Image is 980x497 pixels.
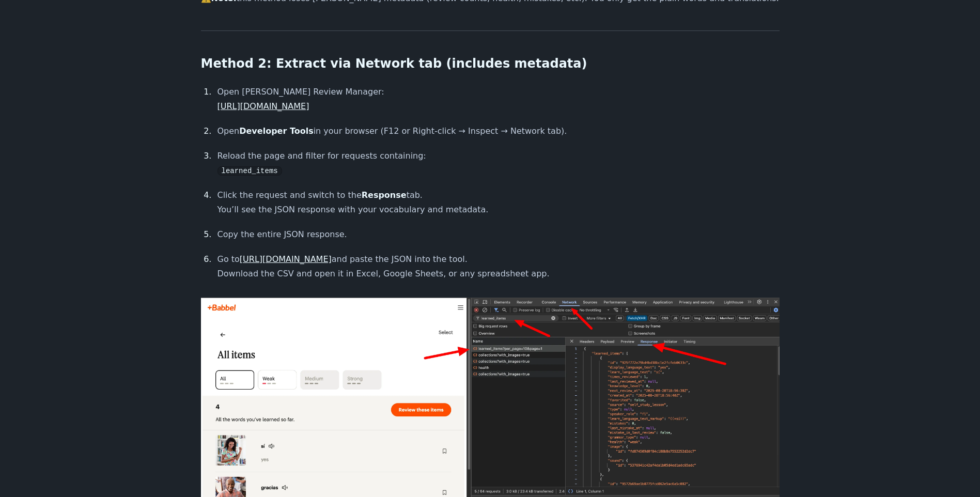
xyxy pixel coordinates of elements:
[239,126,313,136] strong: Developer Tools
[217,252,780,281] p: Go to and paste the JSON into the tool. Download the CSV and open it in Excel, Google Sheets, or ...
[217,101,309,111] a: [URL][DOMAIN_NAME]
[240,254,332,264] a: [URL][DOMAIN_NAME]
[217,166,282,176] code: learned_items
[217,227,780,242] p: Copy the entire JSON response.
[217,188,780,217] p: Click the request and switch to the tab. You’ll see the JSON response with your vocabulary and me...
[217,124,780,138] p: Open in your browser (F12 or Right-click → Inspect → Network tab).
[362,190,407,200] strong: Response
[201,56,780,72] h2: Method 2: Extract via Network tab (includes metadata)
[217,149,780,178] p: Reload the page and filter for requests containing:
[217,85,780,114] p: Open [PERSON_NAME] Review Manager:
